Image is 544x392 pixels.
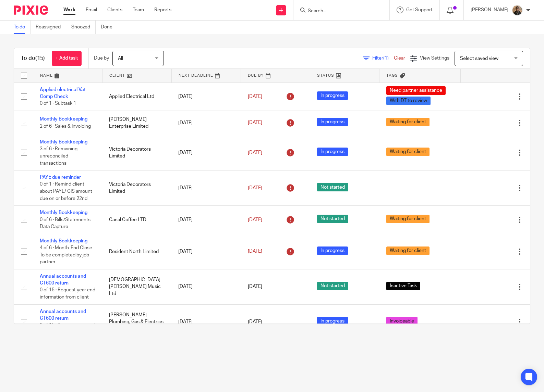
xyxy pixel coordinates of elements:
a: Monthly Bookkeeping [40,140,87,144]
span: (1) [383,56,389,61]
td: Victoria Decorators Limited [102,135,171,170]
span: Inactive Task [386,282,420,290]
div: --- [386,185,454,191]
td: Victoria Decorators Limited [102,170,171,206]
span: In progress [317,246,348,255]
span: Select saved view [460,56,498,61]
td: Canal Coffee LTD [102,206,171,234]
a: Monthly Bookkeeping [40,239,87,243]
a: Snoozed [71,21,96,34]
td: [PERSON_NAME] Plumbing, Gas & Electrics Ltd [102,304,171,340]
span: 4 of 6 · Month-End Close - To be completed by job partner [40,245,95,264]
span: In progress [317,317,348,325]
span: Invoiceable [386,317,418,325]
span: [DATE] [248,121,262,125]
a: Done [101,21,118,34]
h1: To do [21,55,45,62]
span: [DATE] [248,284,262,289]
td: Resident North Limited [102,234,171,269]
a: Reports [154,7,171,13]
td: [DATE] [171,304,241,340]
span: Filter [372,56,394,61]
span: Not started [317,183,348,191]
td: [DATE] [171,170,241,206]
span: With DT to review [386,97,431,105]
span: (15) [35,55,45,61]
a: Annual accounts and CT600 return [40,274,86,286]
span: Waiting for client [386,148,430,156]
a: Clear [394,56,405,61]
span: 2 of 6 · Sales & Invoicing [40,124,91,129]
span: 0 of 6 · Bills/Statements - Data Capture [40,217,93,229]
td: [DATE] [171,111,241,135]
span: Not started [317,282,348,290]
span: Waiting for client [386,246,430,255]
span: 0 of 15 · Request year end information from client [40,323,95,335]
td: Applied Electrical Ltd [102,83,171,111]
p: Due by [94,55,109,62]
span: View Settings [420,56,449,61]
span: Not started [317,215,348,223]
input: Search [307,8,369,14]
span: In progress [317,148,348,156]
span: Get Support [406,8,433,12]
span: 0 of 15 · Request year end information from client [40,288,95,300]
span: [DATE] [248,249,262,254]
span: Tags [386,74,398,77]
span: Need partner assistance [386,86,446,95]
a: Monthly Bookkeeping [40,117,87,122]
a: Team [133,7,144,13]
span: [DATE] [248,150,262,155]
span: [DATE] [248,319,262,324]
span: Waiting for client [386,118,430,126]
td: [DATE] [171,135,241,170]
a: Work [63,7,75,13]
td: [PERSON_NAME] Enterprise Limited [102,111,171,135]
span: 3 of 6 · Remaining unreconciled transactions [40,147,77,166]
a: Applied electrical Vat Comp Check [40,87,86,99]
td: [DATE] [171,83,241,111]
a: PAYE due reminder [40,175,81,180]
td: [DEMOGRAPHIC_DATA][PERSON_NAME] Music Ltd [102,269,171,304]
span: All [118,56,123,61]
a: + Add task [52,51,82,66]
td: [DATE] [171,234,241,269]
span: [DATE] [248,217,262,222]
td: [DATE] [171,269,241,304]
span: 0 of 1 · Remind client about PAYE/ CIS amount due on or before 22nd [40,182,92,201]
a: To do [14,21,31,34]
span: [DATE] [248,94,262,99]
td: [DATE] [171,206,241,234]
p: [PERSON_NAME] [471,7,508,13]
img: WhatsApp%20Image%202025-04-23%20.jpg [512,5,523,16]
img: Pixie [14,5,48,15]
span: 0 of 1 · Subtask 1 [40,101,76,106]
a: Reassigned [36,21,66,34]
a: Monthly Bookkeeping [40,210,87,215]
span: In progress [317,91,348,100]
span: [DATE] [248,186,262,190]
a: Annual accounts and CT600 return [40,309,86,321]
a: Email [86,7,97,13]
span: In progress [317,118,348,126]
a: Clients [107,7,122,13]
span: Waiting for client [386,215,430,223]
